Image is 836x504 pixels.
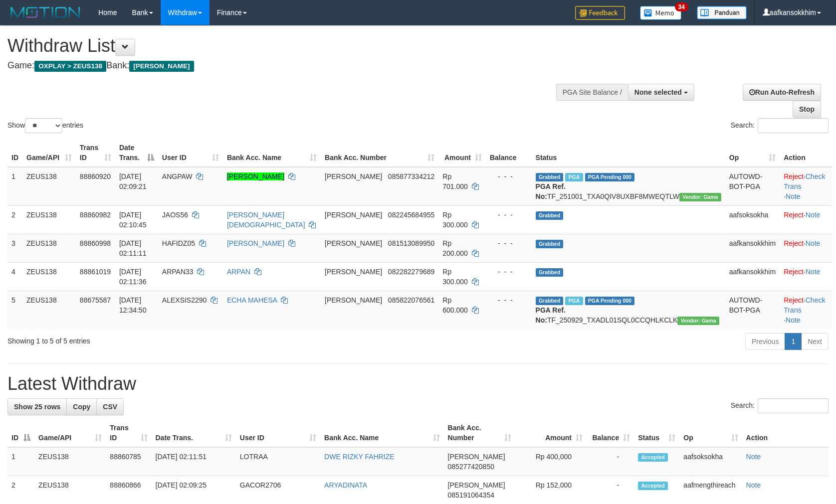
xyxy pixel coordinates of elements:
[532,291,725,329] td: TF_250929_TXADL01SQL0CCQHLKCLK
[565,297,583,305] span: Marked by aafpengsreynich
[585,173,635,181] span: PGA Pending
[679,193,721,201] span: Vendor URL: https://trx31.1velocity.biz
[162,268,194,276] span: ARPAN33
[442,239,468,257] span: Rp 200.000
[515,447,587,476] td: Rp 400,000
[448,453,505,461] span: [PERSON_NAME]
[7,118,83,133] label: Show entries
[575,6,625,20] img: Feedback.jpg
[806,211,821,219] a: Note
[628,84,694,101] button: None selected
[223,139,321,167] th: Bank Acc. Name: activate to sort column ascending
[731,118,829,133] label: Search:
[780,139,832,167] th: Action
[76,139,115,167] th: Trans ID: activate to sort column ascending
[490,267,528,277] div: - - -
[442,172,468,190] span: Rp 701.000
[565,173,583,181] span: Marked by aafkaynarin
[227,172,284,180] a: [PERSON_NAME]
[22,205,76,234] td: ZEUS138
[14,403,60,411] span: Show 25 rows
[22,167,76,206] td: ZEUS138
[746,453,761,461] a: Note
[119,211,147,229] span: [DATE] 02:10:45
[7,374,829,394] h1: Latest Withdraw
[7,61,547,71] h4: Game: Bank:
[7,262,22,291] td: 4
[444,419,515,447] th: Bank Acc. Number: activate to sort column ascending
[80,239,111,247] span: 88860998
[532,167,725,206] td: TF_251001_TXA0QIV8UXBF8MWEQTLW
[679,447,742,476] td: aafsoksokha
[96,398,124,415] a: CSV
[7,234,22,262] td: 3
[784,268,804,276] a: Reject
[7,332,341,346] div: Showing 1 to 5 of 5 entries
[758,118,829,133] input: Search:
[325,211,382,219] span: [PERSON_NAME]
[119,296,147,314] span: [DATE] 12:34:50
[321,139,438,167] th: Bank Acc. Number: activate to sort column ascending
[106,419,151,447] th: Trans ID: activate to sort column ascending
[152,419,236,447] th: Date Trans.: activate to sort column ascending
[556,84,628,101] div: PGA Site Balance /
[22,139,76,167] th: Game/API: activate to sort column ascending
[7,5,83,20] img: MOTION_logo.png
[758,398,829,413] input: Search:
[725,291,780,329] td: AUTOWD-BOT-PGA
[725,262,780,291] td: aafkansokkhim
[34,61,106,72] span: OXPLAY > ZEUS138
[7,291,22,329] td: 5
[22,262,76,291] td: ZEUS138
[784,296,804,304] a: Reject
[80,268,111,276] span: 88861019
[227,211,305,229] a: [PERSON_NAME][DEMOGRAPHIC_DATA]
[745,333,785,350] a: Previous
[725,205,780,234] td: aafsoksokha
[325,239,382,247] span: [PERSON_NAME]
[320,419,443,447] th: Bank Acc. Name: activate to sort column ascending
[227,296,277,304] a: ECHA MAHESA
[536,268,564,277] span: Grabbed
[7,398,67,415] a: Show 25 rows
[634,88,682,96] span: None selected
[634,419,679,447] th: Status: activate to sort column ascending
[743,84,821,101] a: Run Auto-Refresh
[780,234,832,262] td: ·
[490,238,528,248] div: - - -
[532,139,725,167] th: Status
[786,316,801,324] a: Note
[677,317,719,325] span: Vendor URL: https://trx31.1velocity.biz
[80,211,111,219] span: 88860982
[806,239,821,247] a: Note
[325,172,382,180] span: [PERSON_NAME]
[536,240,564,248] span: Grabbed
[236,447,320,476] td: LOTRAA
[638,453,668,462] span: Accepted
[490,295,528,305] div: - - -
[697,6,747,19] img: panduan.png
[388,239,434,247] span: Copy 081513089950 to clipboard
[536,297,564,305] span: Grabbed
[388,268,434,276] span: Copy 082282279689 to clipboard
[7,167,22,206] td: 1
[7,205,22,234] td: 2
[675,2,688,11] span: 34
[784,172,825,190] a: Check Trans
[585,297,635,305] span: PGA Pending
[119,239,147,257] span: [DATE] 02:11:11
[152,447,236,476] td: [DATE] 02:11:51
[679,419,742,447] th: Op: activate to sort column ascending
[80,172,111,180] span: 88860920
[7,36,547,56] h1: Withdraw List
[780,205,832,234] td: ·
[7,139,22,167] th: ID
[448,481,505,489] span: [PERSON_NAME]
[725,139,780,167] th: Op: activate to sort column ascending
[746,481,761,489] a: Note
[103,403,117,411] span: CSV
[448,491,494,499] span: Copy 085191064354 to clipboard
[536,182,566,200] b: PGA Ref. No:
[7,447,34,476] td: 1
[236,419,320,447] th: User ID: activate to sort column ascending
